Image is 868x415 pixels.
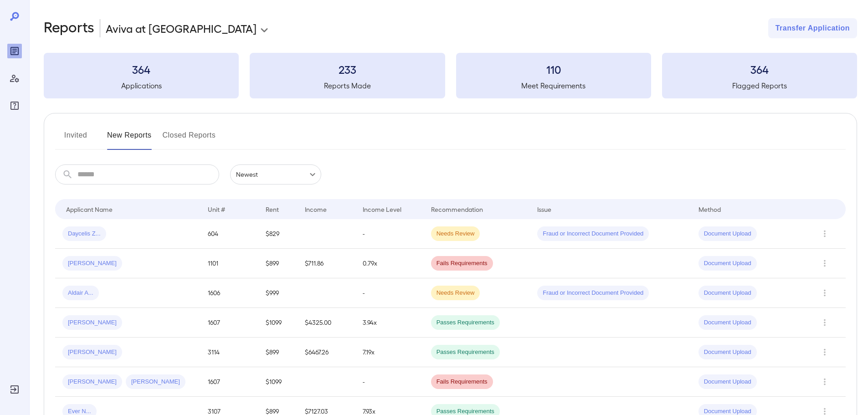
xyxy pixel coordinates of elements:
h5: Reports Made [250,80,445,91]
td: 1606 [200,278,259,308]
span: Fraud or Incorrect Document Provided [537,230,649,238]
td: 604 [200,219,259,249]
td: $829 [258,219,297,249]
span: Passes Requirements [431,318,500,327]
h3: 110 [456,62,651,77]
button: Transfer Application [768,18,857,38]
td: $6467.26 [298,338,356,367]
h3: 233 [250,62,445,77]
td: 7.19x [355,338,423,367]
div: Applicant Name [66,204,113,215]
button: Row Actions [817,315,832,330]
span: Passes Requirements [431,348,500,357]
h2: Reports [44,18,94,38]
button: Row Actions [817,226,832,241]
div: Income [305,204,327,215]
summary: 364Applications233Reports Made110Meet Requirements364Flagged Reports [44,53,857,98]
button: Invited [55,128,96,150]
div: Method [699,204,721,215]
span: Fails Requirements [431,378,493,386]
td: $899 [258,249,297,278]
td: - [355,367,423,397]
button: Row Actions [817,374,832,389]
td: - [355,219,423,249]
span: Needs Review [431,230,480,238]
td: $1099 [258,367,297,397]
div: Recommendation [431,204,483,215]
span: Document Upload [699,230,757,238]
div: Unit # [208,204,225,215]
h5: Meet Requirements [456,80,651,91]
span: Document Upload [699,348,757,357]
div: Reports [7,44,22,58]
div: Rent [266,204,280,215]
span: Needs Review [431,289,480,297]
button: Row Actions [817,345,832,359]
td: $4325.00 [298,308,356,338]
td: $1099 [258,308,297,338]
td: 3114 [200,338,259,367]
td: $711.86 [298,249,356,278]
span: Fraud or Incorrect Document Provided [537,289,649,297]
div: Log Out [7,382,22,397]
span: [PERSON_NAME] [62,259,122,268]
td: 3.94x [355,308,423,338]
span: Document Upload [699,289,757,297]
button: Row Actions [817,256,832,271]
td: 1607 [200,308,259,338]
h5: Applications [44,80,239,91]
div: Income Level [363,204,401,215]
span: Aldair A... [62,289,99,297]
td: $999 [258,278,297,308]
span: Document Upload [699,318,757,327]
td: $899 [258,338,297,367]
td: - [355,278,423,308]
div: Issue [537,204,552,215]
button: New Reports [107,128,152,150]
span: [PERSON_NAME] [126,378,185,386]
span: [PERSON_NAME] [62,318,122,327]
span: Fails Requirements [431,259,493,268]
button: Closed Reports [163,128,216,150]
h3: 364 [44,62,239,77]
div: FAQ [7,98,22,113]
td: 1101 [200,249,259,278]
div: Newest [230,164,321,184]
span: [PERSON_NAME] [62,378,122,386]
span: Document Upload [699,259,757,268]
p: Aviva at [GEOGRAPHIC_DATA] [106,21,257,36]
span: [PERSON_NAME] [62,348,122,357]
td: 0.79x [355,249,423,278]
td: 1607 [200,367,259,397]
h3: 364 [662,62,857,77]
span: Daycelis Z... [62,230,106,238]
button: Row Actions [817,286,832,300]
span: Document Upload [699,378,757,386]
h5: Flagged Reports [662,80,857,91]
div: Manage Users [7,71,22,86]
